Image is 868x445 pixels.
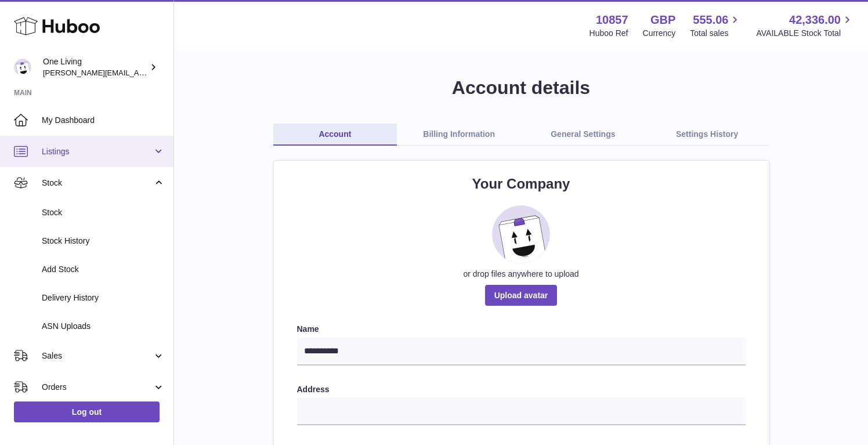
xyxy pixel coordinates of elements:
label: Name [297,324,746,335]
div: Huboo Ref [589,28,628,39]
span: Sales [42,350,153,361]
a: 42,336.00 AVAILABLE Stock Total [756,12,854,39]
span: My Dashboard [42,115,165,126]
a: Account [273,124,397,146]
h2: Your Company [297,175,746,193]
span: 42,336.00 [789,12,841,28]
div: One Living [43,56,147,78]
span: AVAILABLE Stock Total [756,28,854,39]
span: Listings [42,146,153,157]
strong: GBP [650,12,675,28]
a: 555.06 Total sales [690,12,742,39]
span: Orders [42,382,153,393]
span: ASN Uploads [42,321,165,332]
strong: 10857 [596,12,628,28]
span: Stock History [42,236,165,247]
span: Upload avatar [485,285,558,306]
span: [PERSON_NAME][EMAIL_ADDRESS][DOMAIN_NAME] [43,68,233,77]
a: Billing Information [397,124,521,146]
div: Currency [643,28,676,39]
span: Stock [42,178,153,189]
span: Delivery History [42,292,165,303]
a: Log out [14,401,160,422]
span: 555.06 [693,12,728,28]
label: Address [297,384,746,395]
img: placeholder_image.svg [492,205,550,263]
img: Jessica@oneliving.com [14,59,31,76]
a: Settings History [645,124,769,146]
div: or drop files anywhere to upload [297,269,746,280]
span: Stock [42,207,165,218]
span: Total sales [690,28,742,39]
span: Add Stock [42,264,165,275]
h1: Account details [193,75,849,100]
a: General Settings [521,124,645,146]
